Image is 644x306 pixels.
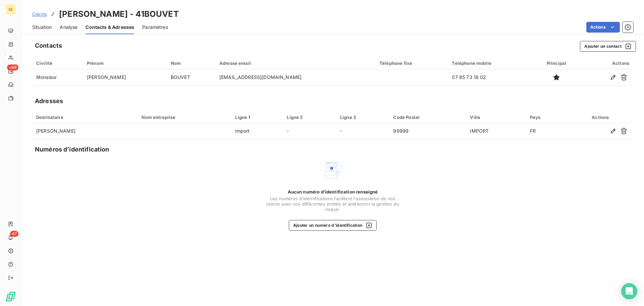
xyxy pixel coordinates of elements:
[32,69,83,85] td: Monsieur
[448,69,532,85] td: 07 85 73 18 02
[585,60,629,66] div: Actions
[231,123,283,139] td: import
[32,24,52,31] span: Situation
[536,60,577,66] div: Principal
[36,115,133,120] div: Destinataire
[87,60,163,66] div: Prénom
[5,4,16,15] div: SE
[266,196,400,212] span: Les numéros d'identifications facilitent l'association de vos clients avec vos différentes entité...
[572,115,629,120] div: Actions
[86,24,134,31] span: Contacts & Adresses
[336,123,389,139] td: -
[142,24,168,31] span: Paramètres
[470,115,522,120] div: Ville
[36,60,79,66] div: Civilité
[288,189,378,194] span: Aucun numéro d’identification renseigné
[60,24,77,31] span: Analyse
[586,22,620,33] button: Actions
[235,115,279,120] div: Ligne 1
[580,41,636,52] button: Ajouter un contact
[452,60,528,66] div: Téléphone mobile
[142,115,227,120] div: Nom entreprise
[379,60,444,66] div: Téléphone fixe
[530,115,563,120] div: Pays
[59,8,179,20] h3: [PERSON_NAME] - 41BOUVET
[32,123,138,139] td: [PERSON_NAME]
[283,123,336,139] td: -
[7,64,18,71] span: +99
[287,115,332,120] div: Ligne 2
[32,11,47,17] span: Clients
[340,115,385,120] div: Ligne 3
[32,11,47,17] a: Clients
[10,231,18,237] span: 47
[219,60,371,66] div: Adresse email
[167,69,215,85] td: BOUVET
[5,291,16,302] img: Logo LeanPay
[289,220,377,231] button: Ajouter un numéro d’identification
[83,69,167,85] td: [PERSON_NAME]
[35,41,62,50] h5: Contacts
[393,115,462,120] div: Code Postal
[322,160,343,181] img: Empty state
[5,66,16,77] a: +99
[171,60,211,66] div: Nom
[215,69,375,85] td: [EMAIL_ADDRESS][DOMAIN_NAME]
[35,96,63,106] h5: Adresses
[466,123,526,139] td: IMPORT
[35,145,109,154] h5: Numéros d’identification
[621,283,637,299] div: Open Intercom Messenger
[389,123,466,139] td: 99999
[526,123,568,139] td: FR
